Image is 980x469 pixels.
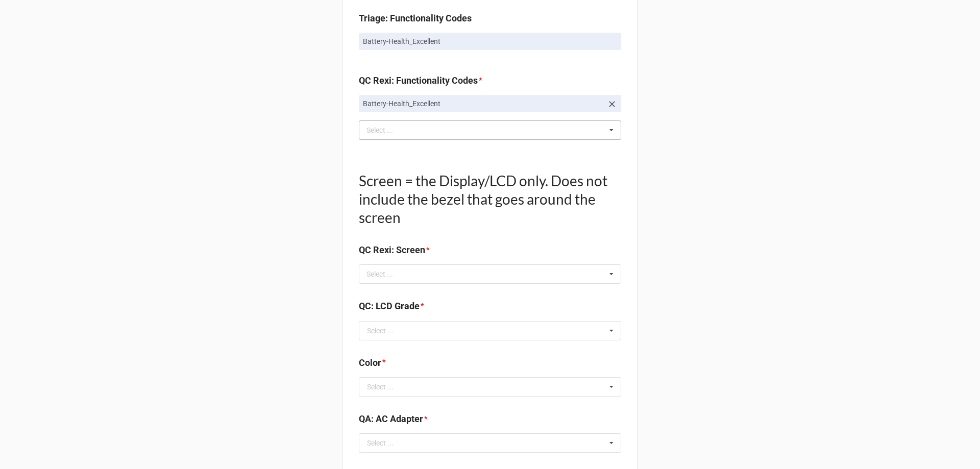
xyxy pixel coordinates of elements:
div: Select ... [367,383,394,390]
label: QC Rexi: Screen [359,243,425,257]
label: QA: AC Adapter [359,412,423,426]
div: Select ... [367,439,394,447]
label: QC Rexi: Functionality Codes [359,73,478,88]
div: Select ... [367,327,394,334]
label: Triage: Functionality Codes [359,11,472,26]
label: Color [359,356,381,370]
h1: Screen = the Display/LCD only. Does not include the bezel that goes around the screen [359,171,621,227]
p: Battery-Health_Excellent [363,36,617,46]
div: Select ... [364,268,408,280]
div: Select ... [364,124,408,136]
label: QC: LCD Grade [359,299,420,313]
p: Battery-Health_Excellent [363,98,603,109]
